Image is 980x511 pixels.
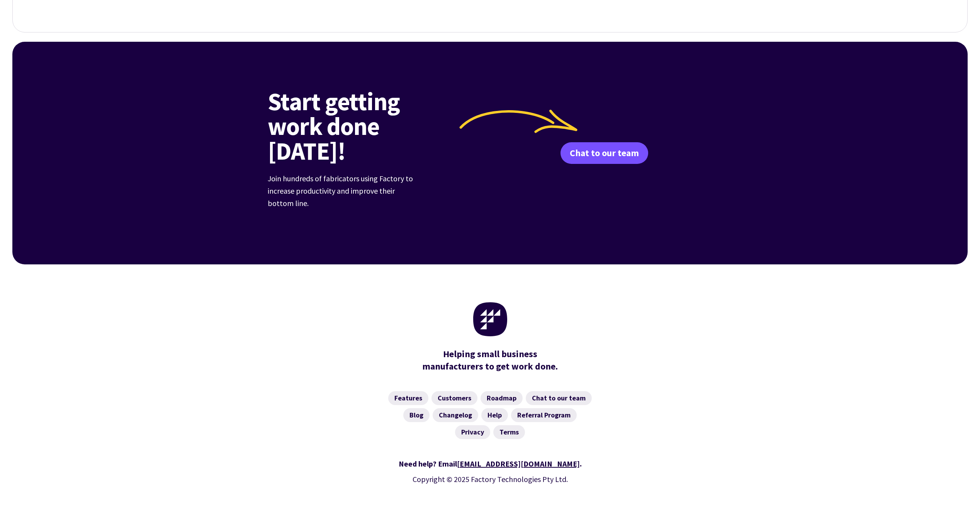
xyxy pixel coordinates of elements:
[481,391,523,405] a: Roadmap
[443,348,537,360] mark: Helping small business
[493,425,525,439] a: Terms
[403,408,430,422] a: Blog
[560,142,648,164] a: Chat to our team
[851,428,980,511] iframe: Chat Widget
[268,391,713,439] nav: Footer Navigation
[268,89,457,163] h2: Start getting work done [DATE]!
[268,172,418,210] p: Join hundreds of fabricators using Factory to increase productivity and improve their bottom line.
[455,425,490,439] a: Privacy
[419,348,562,373] div: manufacturers to get work done.
[457,459,580,468] a: [EMAIL_ADDRESS][DOMAIN_NAME]
[511,408,577,422] a: Referral Program
[481,408,508,422] a: Help
[268,458,713,470] div: Need help? Email .
[268,473,713,485] p: Copyright © 2025 Factory Technologies Pty Ltd.
[431,391,477,405] a: Customers
[526,391,592,405] a: Chat to our team
[433,408,478,422] a: Changelog
[388,391,428,405] a: Features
